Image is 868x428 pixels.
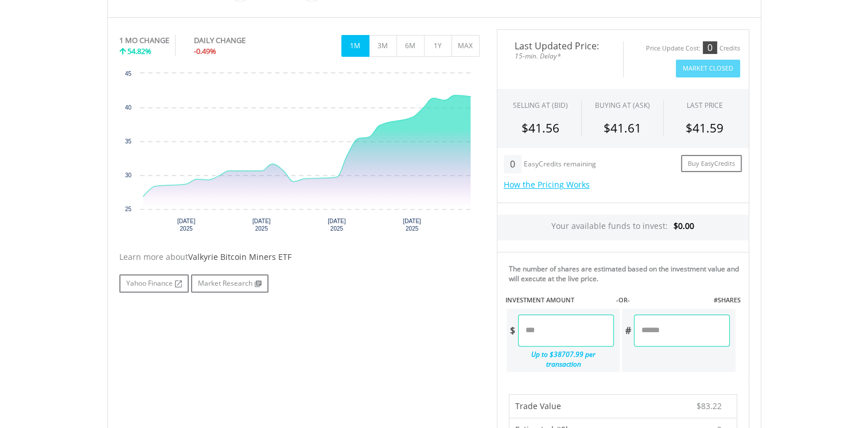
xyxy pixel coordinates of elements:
div: 1 MO CHANGE [119,35,169,46]
button: MAX [451,35,480,57]
a: Market Research [191,274,268,293]
span: BUYING AT (ASK) [595,100,650,110]
div: Learn more about [119,251,480,263]
div: Chart. Highcharts interactive chart. [119,68,480,240]
text: [DATE] 2025 [252,218,271,232]
div: DAILY CHANGE [194,35,284,46]
svg: Interactive chart [119,68,480,240]
span: 15-min. Delay* [506,50,614,61]
button: 1M [341,35,369,57]
text: 25 [124,206,131,212]
a: Buy EasyCredits [681,155,742,173]
div: # [622,314,634,347]
span: Trade Value [515,400,561,411]
div: SELLING AT (BID) [513,100,568,110]
a: Yahoo Finance [119,274,189,293]
div: LAST PRICE [687,100,723,110]
span: 54.82% [127,46,151,56]
text: [DATE] 2025 [177,218,195,232]
div: Credits [719,44,740,53]
div: The number of shares are estimated based on the investment value and will execute at the live price. [509,264,744,283]
label: -OR- [616,295,629,305]
label: INVESTMENT AMOUNT [505,295,574,305]
text: 45 [124,71,131,77]
button: Market Closed [676,60,740,77]
div: 0 [703,41,717,54]
text: 30 [124,172,131,178]
a: How the Pricing Works [504,179,590,190]
span: $0.00 [674,220,694,231]
label: #SHARES [713,295,740,305]
div: EasyCredits remaining [524,160,596,170]
span: $41.59 [686,120,723,136]
span: $41.61 [604,120,641,136]
button: 3M [369,35,397,57]
span: $41.56 [521,120,559,136]
text: [DATE] 2025 [403,218,421,232]
div: 0 [504,155,521,173]
text: 40 [124,104,131,111]
span: -0.49% [194,46,216,56]
span: Last Updated Price: [506,41,614,50]
div: Up to $38707.99 per transaction [507,347,614,372]
button: 6M [396,35,425,57]
span: Valkyrie Bitcoin Miners ETF [188,251,291,262]
div: Your available funds to invest: [497,215,749,240]
text: [DATE] 2025 [328,218,346,232]
button: 1Y [424,35,452,57]
text: 35 [124,138,131,145]
span: $83.22 [696,400,722,411]
div: $ [507,314,518,347]
div: Price Update Cost: [646,44,700,53]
